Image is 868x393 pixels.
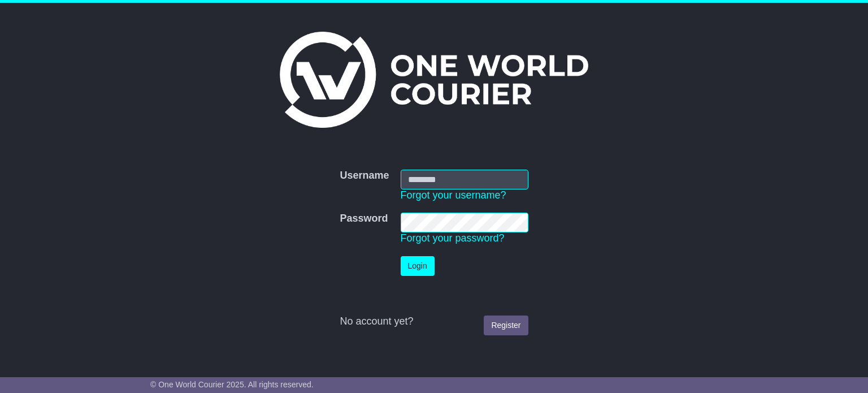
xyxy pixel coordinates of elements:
[484,316,528,335] a: Register
[340,170,389,182] label: Username
[401,232,505,244] a: Forgot your password?
[150,380,314,389] span: © One World Courier 2025. All rights reserved.
[280,32,588,128] img: One World
[401,256,435,276] button: Login
[401,189,506,201] a: Forgot your username?
[340,316,528,328] div: No account yet?
[340,213,388,225] label: Password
